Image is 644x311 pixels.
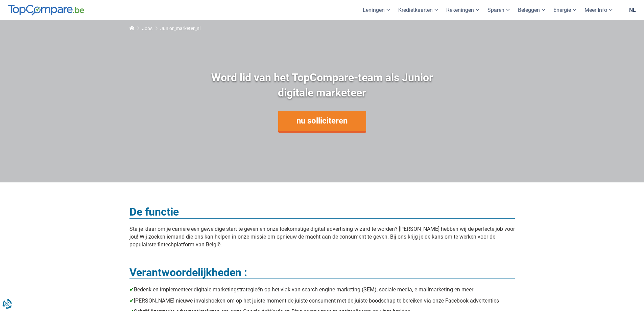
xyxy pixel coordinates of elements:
h1: Word lid van het TopCompare-team als Junior digitale marketeer [194,70,451,101]
h3: De functie [129,206,515,219]
p: [PERSON_NAME] nieuwe invalshoeken om op het juiste moment de juiste consument met de juiste boods... [129,297,515,305]
h3: Verantwoordelijkheden : [129,267,515,279]
p: Sta je klaar om je carrière een geweldige start te geven en onze toekomstige digital advertising ... [129,225,515,249]
a: Jobs [142,26,152,31]
a: nu solliciteren [278,111,366,131]
span: ✔ [129,297,134,304]
span: ✔ [129,286,134,293]
a: Home [129,26,134,31]
p: Bedenk en implementeer digitale marketingstrategieën op het vlak van search engine marketing (SEM... [129,286,515,294]
span: Junior_marketer_nl [160,26,200,31]
img: TopCompare [8,5,84,16]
